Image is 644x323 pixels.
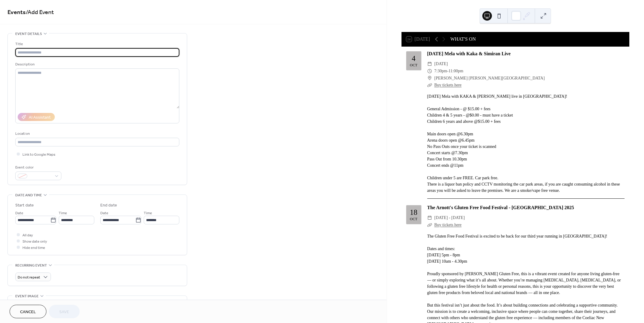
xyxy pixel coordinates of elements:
[18,274,40,281] span: Do not repeat
[434,68,447,75] span: 7:30pm
[410,63,417,67] div: Oct
[447,68,448,75] span: -
[448,68,463,75] span: 11:00pm
[15,61,178,68] div: Description
[20,309,36,315] span: Cancel
[427,221,432,229] div: ​
[427,93,625,194] div: [DATE] Mela with KAKA & [PERSON_NAME] live in [GEOGRAPHIC_DATA]! General Admission - @ $15.00 + f...
[427,82,432,89] div: ​
[15,131,178,137] div: Location
[7,7,26,18] a: Events
[412,55,416,62] div: 4
[10,305,46,318] button: Cancel
[427,60,432,68] div: ​
[15,262,47,269] span: Recurring event
[26,7,54,18] span: / Add Event
[22,151,55,158] span: Link to Google Maps
[410,217,417,221] div: Oct
[100,202,117,209] div: End date
[427,205,574,210] a: The Arnott's Gluten Free Food Festival - [GEOGRAPHIC_DATA] 2025
[427,75,432,82] div: ​
[434,223,462,227] a: Buy tickets here
[144,210,152,216] span: Time
[434,83,462,87] a: Buy tickets here
[15,192,42,198] span: Date and time
[22,245,45,251] span: Hide end time
[15,31,42,37] span: Event details
[450,36,476,43] div: WHAT'S ON
[427,214,432,221] div: ​
[15,164,60,171] div: Event color
[434,75,545,82] span: [PERSON_NAME] [PERSON_NAME][GEOGRAPHIC_DATA]
[434,60,448,68] span: [DATE]
[427,51,511,56] a: [DATE] Mela with Kaka & Simiran Live
[15,202,34,209] div: Start date
[100,210,108,216] span: Date
[15,210,23,216] span: Date
[15,293,39,299] span: Event image
[434,214,465,221] span: [DATE] - [DATE]
[22,232,33,238] span: All day
[59,210,67,216] span: Time
[427,68,432,75] div: ​
[22,238,47,245] span: Show date only
[410,209,417,216] div: 18
[15,41,178,47] div: Title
